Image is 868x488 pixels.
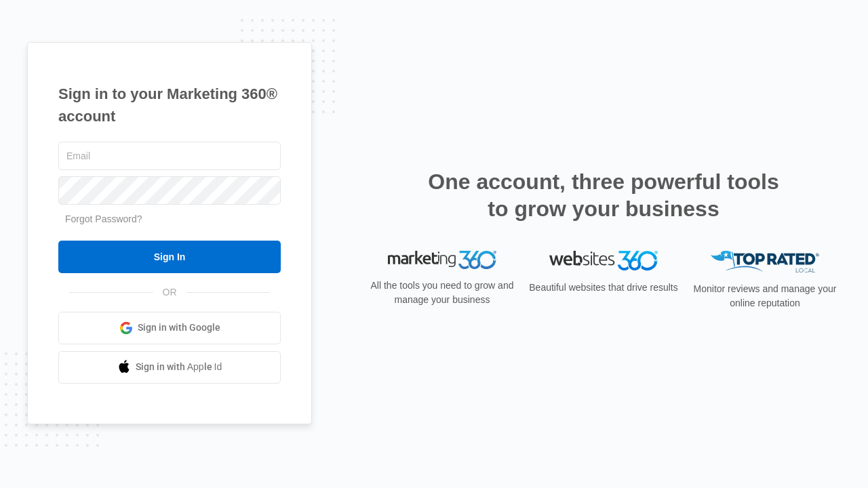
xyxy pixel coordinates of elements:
[58,351,281,384] a: Sign in with Apple Id
[366,279,518,307] p: All the tools you need to grow and manage your business
[136,360,222,374] span: Sign in with Apple Id
[58,241,281,273] input: Sign In
[424,168,783,222] h2: One account, three powerful tools to grow your business
[711,251,819,273] img: Top Rated Local
[58,142,281,170] input: Email
[528,280,679,294] p: Beautiful websites that drive results
[65,213,142,224] a: Forgot Password?
[58,83,281,127] h1: Sign in to your Marketing 360® account
[153,285,186,300] span: OR
[388,251,496,270] img: Marketing 360
[689,282,841,310] p: Monitor reviews and manage your online reputation
[58,312,281,344] a: Sign in with Google
[549,251,658,270] img: Websites 360
[138,321,220,335] span: Sign in with Google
